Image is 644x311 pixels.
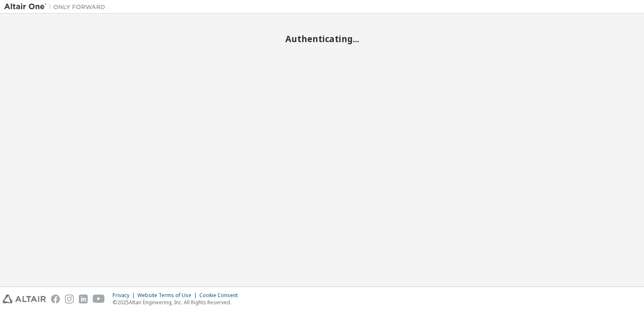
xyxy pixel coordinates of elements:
[113,299,243,306] p: © 2025 Altair Engineering, Inc. All Rights Reserved.
[4,33,640,44] h2: Authenticating...
[79,295,88,303] img: linkedin.svg
[65,295,74,303] img: instagram.svg
[113,292,137,299] div: Privacy
[199,292,243,299] div: Cookie Consent
[51,295,60,303] img: facebook.svg
[4,3,110,11] img: Altair One
[137,292,199,299] div: Website Terms of Use
[3,295,46,303] img: altair_logo.svg
[93,295,105,303] img: youtube.svg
